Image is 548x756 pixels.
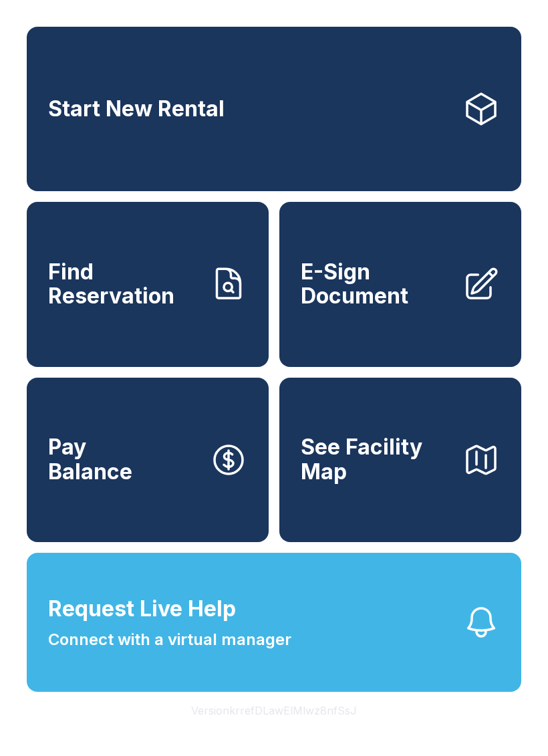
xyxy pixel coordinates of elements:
span: Pay Balance [48,435,132,484]
button: VersionkrrefDLawElMlwz8nfSsJ [180,692,368,729]
button: PayBalance [27,378,269,542]
a: E-Sign Document [279,202,521,366]
button: Request Live HelpConnect with a virtual manager [27,553,521,692]
a: Start New Rental [27,27,521,191]
button: See Facility Map [279,378,521,542]
span: See Facility Map [301,435,452,484]
a: Find Reservation [27,202,269,366]
span: Connect with a virtual manager [48,628,291,652]
span: E-Sign Document [301,260,452,309]
span: Find Reservation [48,260,199,309]
span: Start New Rental [48,97,225,122]
span: Request Live Help [48,593,236,625]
